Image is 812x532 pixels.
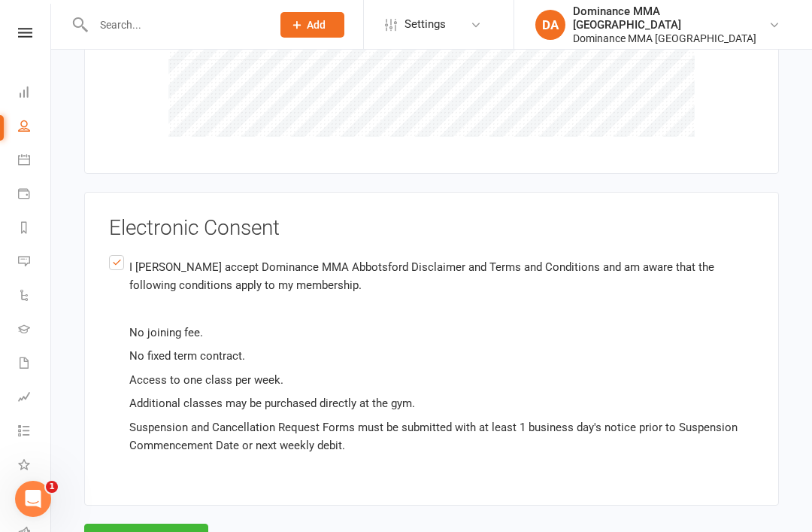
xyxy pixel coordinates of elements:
p: Access to one class per week. [129,371,754,389]
a: Payments [18,178,52,212]
span: Add [307,19,326,31]
div: Dominance MMA [GEOGRAPHIC_DATA] [573,5,768,32]
span: Settings [404,8,446,41]
span: 1 [46,481,58,493]
input: Search... [89,14,261,35]
a: Dashboard [18,77,52,111]
p: No joining fee. [129,324,754,342]
span: accept Dominance MMA Abbotsford Disclaimer and Terms and Conditions and am aware that the followi... [129,260,714,292]
a: Reports [18,212,52,246]
a: What's New [18,449,52,483]
a: Assessments [18,382,52,415]
p: I [PERSON_NAME] [129,258,754,294]
p: Suspension and Cancellation Request Forms must be submitted with at least 1 business day's notice... [129,418,754,454]
div: Dominance MMA [GEOGRAPHIC_DATA] [573,32,768,45]
div: DA [535,10,565,40]
p: Additional classes may be purchased directly at the gym. [129,394,754,412]
iframe: Intercom live chat [15,481,51,517]
h3: Electronic Consent [109,217,754,240]
a: People [18,111,52,144]
button: Add [280,12,344,38]
a: Calendar [18,144,52,178]
p: No fixed term contract. [129,347,754,365]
